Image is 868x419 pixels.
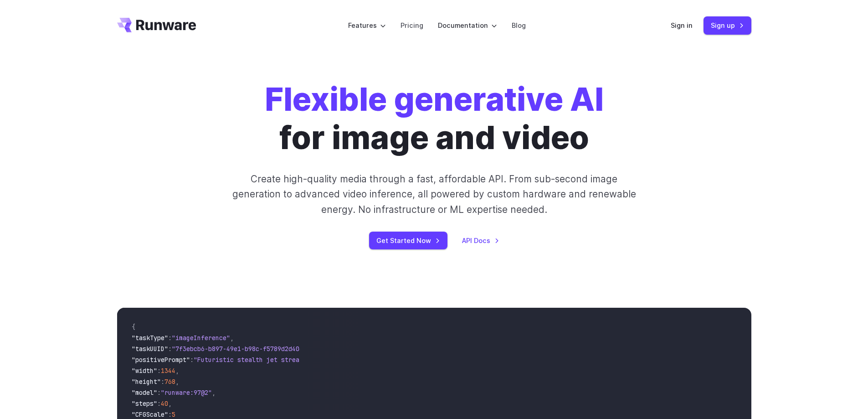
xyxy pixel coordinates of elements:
[132,367,157,375] span: "width"
[132,410,168,419] span: "CFGScale"
[132,388,157,397] span: "model"
[161,388,212,397] span: "runware:97@2"
[168,334,172,342] span: :
[132,345,168,353] span: "taskUUID"
[212,388,216,397] span: ,
[175,367,179,375] span: ,
[168,399,172,408] span: ,
[369,232,447,249] a: Get Started Now
[348,20,386,31] label: Features
[168,410,172,419] span: :
[132,399,157,408] span: "steps"
[230,334,234,342] span: ,
[132,378,161,386] span: "height"
[157,367,161,375] span: :
[132,334,168,342] span: "taskType"
[157,399,161,408] span: :
[117,18,196,32] a: Go to /
[172,345,310,353] span: "7f3ebcb6-b897-49e1-b98c-f5789d2d40d7"
[231,171,637,217] p: Create high-quality media through a fast, affordable API. From sub-second image generation to adv...
[265,80,604,119] strong: Flexible generative AI
[462,235,499,246] a: API Docs
[161,378,164,386] span: :
[161,399,168,408] span: 40
[132,323,135,331] span: {
[704,16,751,34] a: Sign up
[265,80,604,157] h1: for image and video
[512,20,526,31] a: Blog
[671,20,693,31] a: Sign in
[438,20,497,31] label: Documentation
[172,334,230,342] span: "imageInference"
[190,356,194,364] span: :
[172,410,175,419] span: 5
[164,378,175,386] span: 768
[194,356,525,364] span: "Futuristic stealth jet streaking through a neon-lit cityscape with glowing purple exhaust"
[168,345,172,353] span: :
[175,378,179,386] span: ,
[157,388,161,397] span: :
[401,20,423,31] a: Pricing
[132,356,190,364] span: "positivePrompt"
[161,367,175,375] span: 1344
